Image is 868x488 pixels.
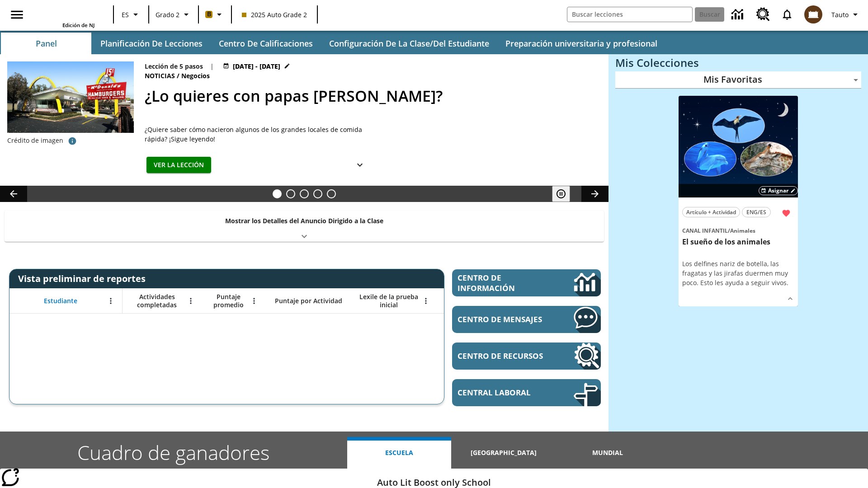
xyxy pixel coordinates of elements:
[313,189,322,198] button: Diapositiva 4 ¿Cuál es la gran idea?
[458,351,547,361] span: Centro de recursos
[751,2,775,27] a: Centro de recursos, Se abrirá en una pestaña nueva.
[117,6,146,23] button: Lenguaje: ES, Selecciona un idioma
[4,1,30,28] button: Abrir el menú lateral
[804,5,822,23] img: avatar image
[581,186,609,202] button: Carrusel de lecciones, seguir
[212,33,320,54] button: Centro de calificaciones
[775,3,799,26] a: Notificaciones
[300,189,309,198] button: Diapositiva 3 ¿Los autos del futuro?
[778,205,794,221] button: Remover de Favoritas
[44,297,77,305] span: Estudiante
[181,71,212,81] span: Negocios
[742,207,771,217] button: ENG/ES
[1,33,91,54] button: Panel
[122,10,129,19] span: ES
[567,7,692,22] input: Buscar campo
[768,187,788,195] span: Asignar
[351,157,369,174] button: Ver más
[127,293,187,309] span: Actividades completadas
[682,237,794,247] h3: El sueño de los animales
[327,189,336,198] button: Diapositiva 5 Una idea, mucho trabajo
[682,207,740,217] button: Artículo + Actividad
[419,294,433,308] button: Abrir menú
[498,33,665,54] button: Preparación universitaria y profesional
[682,259,794,287] div: Los delfines nariz de botella, las fragatas y las jirafas duermen muy poco. Esto les ayuda a segu...
[273,189,282,198] button: Diapositiva 1 ¿Lo quieres con papas fritas?
[556,437,660,469] button: Mundial
[104,294,118,308] button: Abrir menú
[452,379,601,406] a: Central laboral
[156,10,179,19] span: Grado 2
[759,186,798,195] button: Asignar Elegir fechas
[210,61,214,71] span: |
[286,189,295,198] button: Diapositiva 2 Modas que pasaron de moda
[146,157,211,174] button: Ver la lección
[458,272,543,293] span: Centro de información
[18,272,150,285] span: Vista preliminar de reportes
[145,125,371,144] div: ¿Quiere saber cómo nacieron algunos de los grandes locales de comida rápida? ¡Sigue leyendo!
[347,437,451,469] button: Escuela
[728,227,730,235] span: /
[726,2,751,27] a: Centro de información
[552,186,570,202] button: Pausar
[145,71,177,81] span: Noticias
[221,61,292,71] button: 26 jul - 03 jul Elegir fechas
[452,306,601,333] a: Centro de mensajes
[356,293,422,309] span: Lexile de la prueba inicial
[458,314,547,324] span: Centro de mensajes
[458,387,547,398] span: Central laboral
[686,207,736,217] span: Artículo + Actividad
[202,6,228,23] button: Boost El color de la clase es anaranjado claro. Cambiar el color de la clase.
[36,4,94,22] a: Portada
[452,343,601,370] a: Centro de recursos, Se abrirá en una pestaña nueva.
[5,211,604,242] div: Mostrar los Detalles del Anuncio Dirigido a la Clase
[799,3,828,26] button: Escoja un nuevo avatar
[152,6,195,23] button: Grado: Grado 2, Elige un grado
[233,61,280,71] span: [DATE] - [DATE]
[746,207,766,217] span: ENG/ES
[7,136,63,145] p: Crédito de imagen
[552,186,579,202] div: Pausar
[242,10,307,19] span: 2025 Auto Grade 2
[452,269,601,296] a: Centro de información
[184,294,198,308] button: Abrir menú
[451,437,555,469] button: [GEOGRAPHIC_DATA]
[831,10,849,19] span: Tauto
[36,3,94,28] div: Portada
[783,292,797,305] button: Ver más
[145,84,598,108] h2: ¿Lo quieres con papas fritas?
[682,225,794,235] span: Tema: Canal Infantil/Animales
[62,22,94,28] span: Edición de NJ
[7,61,134,133] img: Uno de los primeros locales de McDonald's, con el icónico letrero rojo y los arcos amarillos.
[225,216,383,225] p: Mostrar los Detalles del Anuncio Dirigido a la Clase
[145,61,203,71] p: Lección de 5 pasos
[679,96,798,307] div: lesson details
[177,71,179,80] span: /
[828,6,864,23] button: Perfil/Configuración
[93,33,210,54] button: Planificación de lecciones
[275,297,342,305] span: Puntaje por Actividad
[322,33,496,54] button: Configuración de la clase/del estudiante
[207,9,211,20] span: B
[63,133,81,149] button: Crédito de imagen: McClatchy-Tribune/Tribune Content Agency LLC/Foto de banco de imágenes Alamy
[730,227,755,235] span: Animales
[615,56,861,69] h3: Mis Colecciones
[682,227,728,235] span: Canal Infantil
[207,293,250,309] span: Puntaje promedio
[247,294,261,308] button: Abrir menú
[615,71,861,89] div: Mis Favoritas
